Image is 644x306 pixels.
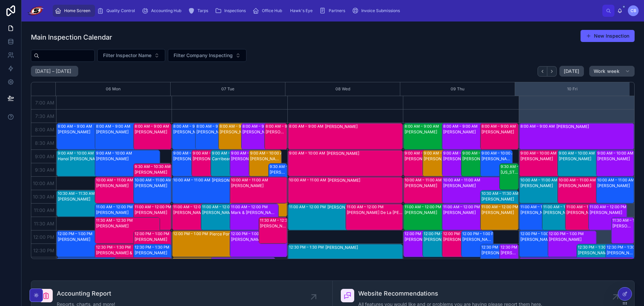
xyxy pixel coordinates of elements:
a: Partners [317,5,350,17]
button: 07 Tue [221,82,234,96]
div: [PERSON_NAME] [327,205,385,210]
div: [PERSON_NAME] [612,223,634,229]
div: [PERSON_NAME] [328,178,402,183]
div: 11:00 AM – 12:00 PM [543,204,582,210]
div: 10:00 AM – 11:00 AM[PERSON_NAME] [134,177,171,203]
div: 1:00 PM – 2:00 PM [172,258,237,284]
div: 1:00 PM – 2:00 PM [173,258,208,263]
div: Mark & [PERSON_NAME] [231,210,278,215]
div: 11:00 AM – 12:00 PM[PERSON_NAME] [565,204,604,230]
div: 9:00 AM – 10:00 AM [250,150,288,156]
div: 11:00 AM – 12:00 PM[PERSON_NAME] [442,204,507,230]
div: 9:00 AM – 10:00 AM [173,150,211,156]
div: 8:00 AM – 9:00 AM[PERSON_NAME] [480,123,518,149]
div: 11:00 AM – 12:00 PM[PERSON_NAME] [519,204,558,230]
div: 9:00 AM – 10:00 AMHanoi [PERSON_NAME] [57,150,122,176]
a: Tarps [186,5,213,17]
div: 10:00 AM – 11:00 AM[PERSON_NAME] [288,177,403,203]
div: 11:00 AM – 12:00 PM [347,204,385,210]
span: 7:00 AM [34,100,56,105]
div: [PERSON_NAME] [135,129,171,135]
div: 10:30 AM – 11:30 AM[PERSON_NAME] [57,190,122,217]
button: Next [547,66,557,77]
div: 1:00 PM – 2:00 PM [116,258,150,263]
div: 10:00 AM – 11:00 AM [405,177,443,183]
div: 8:00 AM – 9:00 AM[PERSON_NAME] [95,123,160,149]
div: [PERSON_NAME] [250,156,281,162]
a: Inspections [213,5,250,17]
div: [PERSON_NAME] [424,156,454,162]
div: [PERSON_NAME] [520,237,567,242]
div: 9:00 AM – 10:00 AM [481,150,519,156]
div: [PERSON_NAME] [212,178,269,183]
div: 8:00 AM – 9:00 AM [58,124,94,129]
div: 11:00 AM – 12:00 PM[PERSON_NAME] De La [PERSON_NAME] [346,204,403,230]
div: 9:00 AM – 10:00 AM[PERSON_NAME] [558,150,623,176]
div: 12:30 PM – 1:30 PM[PERSON_NAME] [288,244,403,270]
div: 10:00 AM – 11:00 AM [173,177,212,183]
h2: [DATE] – [DATE] [35,68,71,75]
div: 1:00 PM – 2:00 PM [58,258,92,263]
div: 9:00 AM – 10:00 AM [212,150,249,156]
div: 10:00 AM – 11:00 AM [520,177,559,183]
div: [PERSON_NAME] [520,210,558,215]
div: [PERSON_NAME] [481,129,518,135]
div: [PERSON_NAME] [173,156,204,162]
div: 8:00 AM – 9:00 AM[PERSON_NAME] [219,123,257,149]
div: 12:00 PM – 1:00 PM[PERSON_NAME] [423,231,455,257]
div: [PERSON_NAME] [325,124,402,129]
a: Invoice Submissions [350,5,405,17]
div: [PERSON_NAME] [443,129,507,135]
div: 12:30 PM – 1:30 PM[PERSON_NAME] [480,244,512,270]
div: [PERSON_NAME] [405,156,435,162]
div: [PERSON_NAME] [481,156,512,162]
div: 11:00 AM – 12:00 PM[PERSON_NAME] [480,204,518,230]
div: [PERSON_NAME] [481,250,512,256]
div: 1:00 PM – 2:00 PM [520,258,555,263]
div: [PERSON_NAME] [96,223,159,229]
div: [PERSON_NAME] [520,183,584,188]
div: [PERSON_NAME] [58,129,121,135]
span: CB [631,8,636,13]
div: 10:00 AM – 11:00 AM[PERSON_NAME] [442,177,507,203]
div: 10:00 AM – 11:00 AM [231,177,270,183]
div: [PERSON_NAME] [327,151,402,156]
div: [PERSON_NAME] [443,183,507,188]
div: [PERSON_NAME] [462,237,493,242]
div: [PERSON_NAME] [543,210,581,215]
div: 12:30 PM – 1:30 PM[PERSON_NAME] [500,244,518,270]
div: 9:00 AM – 10:00 AM [424,150,461,156]
div: [PERSON_NAME] [202,210,249,215]
div: 12:00 PM – 1:00 PM[PERSON_NAME] [404,231,435,257]
div: 9:00 AM – 10:00 AM[PERSON_NAME] [404,150,435,176]
div: 11:00 AM – 12:00 PM [96,204,134,210]
div: 12:00 PM – 1:00 PM [405,231,441,236]
div: 9:00 AM – 10:00 AM [58,150,95,156]
div: 12:00 PM – 1:00 PM[PERSON_NAME] [57,231,122,257]
div: [PERSON_NAME] & [PERSON_NAME] [173,210,220,215]
div: 1:00 PM – 2:00 PM [212,258,246,263]
button: 09 Thu [451,82,464,96]
button: Select Button [168,49,246,62]
div: [PERSON_NAME] [58,237,121,242]
div: [PERSON_NAME] [424,237,454,242]
div: 9:30 AM – 10:30 AM [270,164,307,169]
div: [PERSON_NAME] [242,129,280,135]
span: Accounting Report [57,289,115,298]
div: 9:00 AM – 10:00 AM [462,150,500,156]
div: [PERSON_NAME] [96,210,159,215]
div: scrollable content [50,3,602,18]
div: 10:00 AM – 11:00 AM[PERSON_NAME] [172,177,270,203]
div: 12:00 PM – 1:00 PM[PERSON_NAME] [134,231,171,257]
div: [PERSON_NAME] [196,129,234,135]
div: 11:30 AM – 12:30 PM [96,218,134,223]
div: 12:00 PM – 1:00 PM [549,231,585,236]
div: 8:00 AM – 9:00 AM [266,124,302,129]
h1: Main Inspection Calendar [31,33,112,42]
div: 11:00 AM – 12:00 PM[PERSON_NAME] [134,204,171,230]
div: 10:00 AM – 11:00 AM[PERSON_NAME] [230,177,287,203]
div: 12:00 PM – 1:00 PM [443,231,479,236]
div: 9:00 AM – 10:00 AM[PERSON_NAME] [480,150,512,176]
div: 11:00 AM – 12:00 PM [405,204,443,210]
div: 9:00 AM – 10:00 AM [96,150,134,156]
